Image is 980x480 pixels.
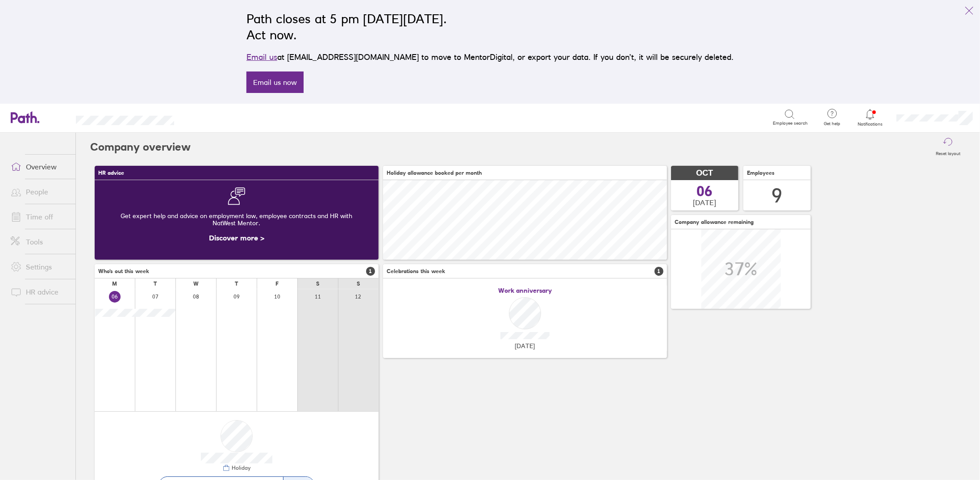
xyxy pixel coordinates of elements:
[246,52,277,62] a: Email us
[193,281,199,287] div: W
[246,51,734,63] p: at [EMAIL_ADDRESS][DOMAIN_NAME] to move to MentorDigital, or export your data. If you don’t, it w...
[4,283,75,301] a: HR advice
[235,281,238,287] div: T
[655,267,663,276] span: 1
[246,72,304,93] a: Email us now
[515,342,535,349] span: [DATE]
[230,465,250,471] div: Holiday
[98,268,149,274] span: Who's out this week
[4,208,75,226] a: Time off
[4,158,75,176] a: Overview
[930,148,966,156] label: Reset layout
[98,170,124,176] span: HR advice
[818,121,847,126] span: Get help
[154,281,157,287] div: T
[90,133,191,161] h2: Company overview
[856,122,885,127] span: Notifications
[856,108,885,127] a: Notifications
[772,184,783,207] div: 9
[317,281,320,287] div: S
[498,287,552,294] span: Work anniversary
[276,281,279,287] div: F
[366,267,375,276] span: 1
[693,198,717,206] span: [DATE]
[930,133,966,161] button: Reset layout
[4,258,75,276] a: Settings
[697,184,713,198] span: 06
[747,170,775,176] span: Employees
[209,233,264,242] a: Discover more >
[387,268,445,274] span: Celebrations this week
[696,168,713,178] span: OCT
[113,281,117,287] div: M
[675,219,754,225] span: Company allowance remaining
[102,205,371,234] div: Get expert help and advice on employment law, employee contracts and HR with NatWest Mentor.
[387,170,482,176] span: Holiday allowance booked per month
[4,233,75,251] a: Tools
[773,121,808,126] span: Employee search
[4,183,75,201] a: People
[357,281,360,287] div: S
[246,11,734,43] h2: Path closes at 5 pm [DATE][DATE]. Act now.
[198,113,221,121] div: Search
